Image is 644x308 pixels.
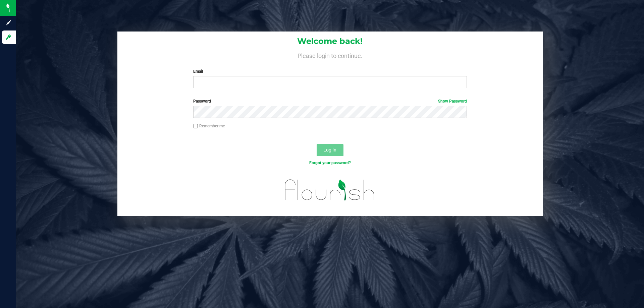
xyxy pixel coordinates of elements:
[193,123,225,129] label: Remember me
[317,144,343,156] button: Log In
[438,99,467,104] a: Show Password
[5,19,12,26] inline-svg: Sign up
[117,51,543,59] h4: Please login to continue.
[117,37,543,46] h1: Welcome back!
[193,68,467,74] label: Email
[309,161,351,165] a: Forgot your password?
[277,173,383,207] img: flourish_logo.svg
[193,124,198,129] input: Remember me
[5,34,12,41] inline-svg: Log in
[193,99,211,104] span: Password
[323,147,336,152] span: Log In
